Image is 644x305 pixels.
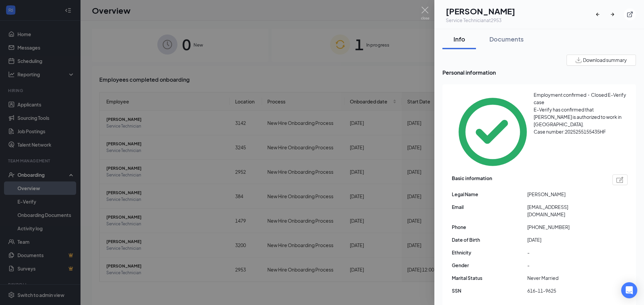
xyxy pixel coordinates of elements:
svg: ArrowRight [609,11,616,18]
span: SSN [452,287,527,294]
span: [EMAIL_ADDRESS][DOMAIN_NAME] [527,203,603,218]
svg: ArrowLeftNew [594,11,601,18]
span: Date of Birth [452,236,527,243]
span: Marital Status [452,274,527,282]
span: Download summary [583,57,627,64]
span: Basic information [452,174,492,185]
span: [PHONE_NUMBER] [527,223,603,231]
button: ArrowLeftNew [594,8,606,20]
span: E-Verify has confirmed that [PERSON_NAME] is authorized to work in [GEOGRAPHIC_DATA]. [534,106,622,127]
button: Download summary [567,55,636,66]
span: Email [452,203,527,211]
span: Personal information [442,68,636,77]
div: Open Intercom Messenger [621,282,637,298]
h1: [PERSON_NAME] [446,5,515,17]
span: Legal Name [452,190,527,198]
span: - [527,249,603,256]
svg: CheckmarkCircle [452,91,534,173]
span: Phone [452,223,527,231]
div: Info [449,35,469,43]
span: Case number: 2025255155435HF [534,129,606,135]
span: 616-11-9625 [527,287,603,294]
div: Documents [489,35,524,43]
svg: ExternalLink [627,11,633,18]
span: Employment confirmed・Closed E-Verify case [534,92,626,105]
span: - [527,261,603,269]
span: Never Married [527,274,603,282]
button: ArrowRight [609,8,621,20]
button: ExternalLink [624,8,636,20]
span: Ethnicity [452,249,527,256]
span: Gender [452,261,527,269]
span: [DATE] [527,236,603,243]
span: [PERSON_NAME] [527,190,603,198]
div: Service Technician at 2953 [446,17,515,23]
